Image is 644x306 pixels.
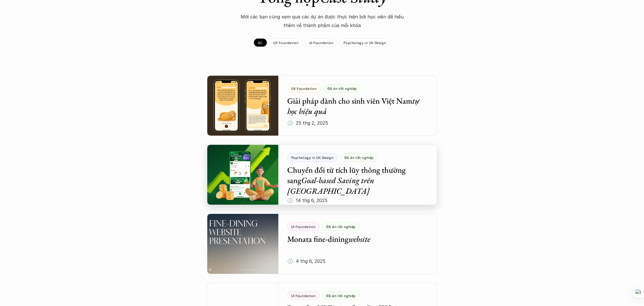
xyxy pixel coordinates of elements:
p: All [258,41,263,45]
p: UI Foundation [309,41,333,45]
a: UI Foundation [305,39,338,47]
a: UX FoundationĐồ án tốt nghiệpGiải pháp dành cho sinh viên Việt Namtự học hiệu quả🕔 25 thg 2, 2025 [207,75,437,136]
a: UI FoundationĐồ án tốt nghiệpMonata fine-diningwebsite🕔 4 thg 6, 2025 [207,214,437,274]
a: UX Foundation [269,39,303,47]
p: UX Foundation [273,41,299,45]
a: Psychology in UX DesignĐồ án tốt nghiệpChuyển đổi từ tích lũy thông thường sangGoal-based Saving ... [207,145,437,205]
p: Psychology in UX Design [344,41,386,45]
a: Psychology in UX Design [340,39,390,47]
p: Mời các bạn cùng xem qua các dự án được thực hiện bới học viên để hiểu thêm về thành phẩm của mỗi... [236,12,408,30]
